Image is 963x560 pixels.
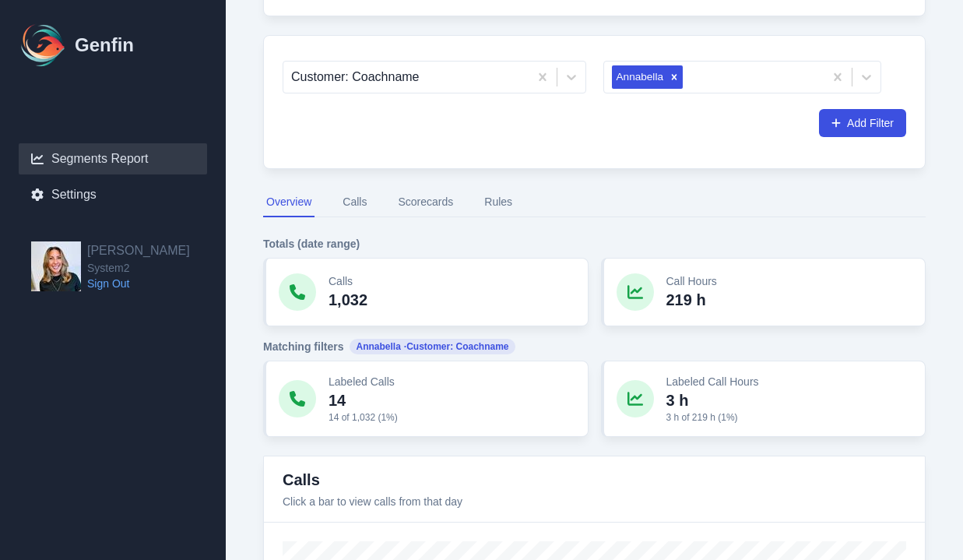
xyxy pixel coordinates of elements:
button: Calls [339,188,370,217]
a: Segments Report [19,143,207,174]
div: Annabella [612,65,666,89]
h1: Genfin [75,33,134,58]
p: 1,032 [329,289,367,311]
span: System2 [87,260,190,276]
p: Calls [329,273,367,289]
a: Sign Out [87,276,190,291]
p: 219 h [666,289,717,311]
p: Labeled Call Hours [666,374,759,389]
button: Scorecards [395,188,456,217]
img: Mo Maciejewski [31,241,81,291]
button: Add Filter [819,109,906,137]
button: Overview [263,188,315,217]
p: 14 of 1,032 (1%) [329,411,398,424]
h2: [PERSON_NAME] [87,241,190,260]
div: Remove Annabella [666,65,683,89]
p: 3 h of 219 h (1%) [666,411,759,424]
h4: Totals (date range) [263,236,926,252]
p: Labeled Calls [329,374,398,389]
p: Call Hours [666,273,717,289]
p: 3 h [666,389,759,411]
p: Click a bar to view calls from that day [283,494,462,509]
a: Settings [19,179,207,210]
span: Annabella [350,339,515,354]
p: 14 [329,389,398,411]
button: Rules [481,188,515,217]
h3: Calls [283,469,462,491]
img: Logo [19,20,69,70]
h4: Matching filters [263,339,926,354]
span: · Customer: Coachname [404,340,509,353]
